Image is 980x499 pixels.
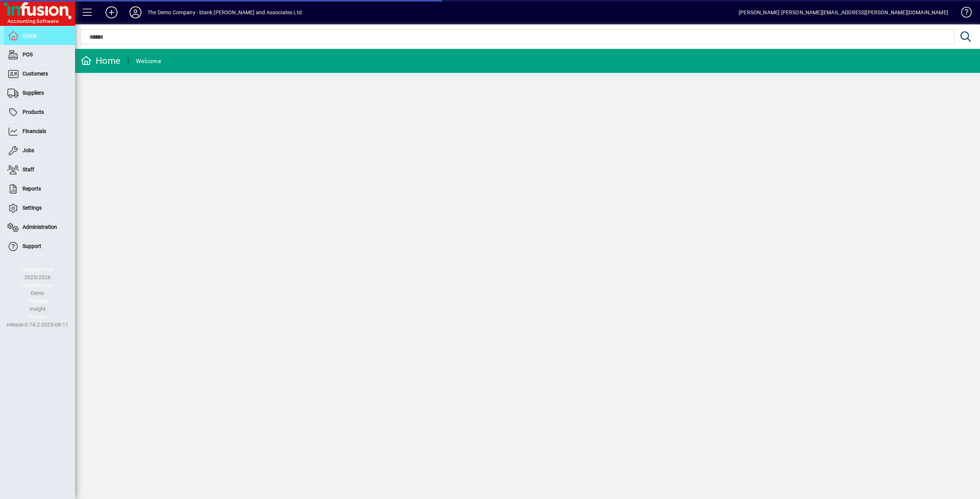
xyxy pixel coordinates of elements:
a: Knowledge Base [956,2,971,26]
span: Administration [23,224,57,230]
a: Suppliers [4,84,75,103]
a: Jobs [4,141,75,160]
a: Reports [4,180,75,198]
span: Products [23,109,44,115]
span: POS [23,51,33,57]
div: The Demo Company - blank [PERSON_NAME] and Associates Ltd [148,6,302,18]
a: Support [4,237,75,256]
span: Suppliers [23,90,44,96]
span: Licensee Type [21,282,54,288]
div: Home [81,55,120,67]
span: Settings [23,205,42,211]
span: Financials [23,128,46,134]
div: Welcome [136,55,161,67]
button: Profile [123,6,148,19]
span: Customers [23,71,48,77]
button: Add [99,6,123,19]
a: Staff [4,160,75,179]
span: Staff [23,166,34,172]
a: Financials [4,122,75,141]
a: Settings [4,199,75,218]
a: Customers [4,65,75,83]
a: Administration [4,218,75,237]
span: Package [27,298,48,304]
a: POS [4,45,75,64]
span: Version [29,314,47,320]
span: Jobs [23,147,34,153]
div: [PERSON_NAME] [PERSON_NAME][EMAIL_ADDRESS][PERSON_NAME][DOMAIN_NAME] [739,6,948,18]
span: Reports [23,186,41,192]
span: Financial Year [21,266,54,272]
a: Products [4,103,75,122]
span: Support [23,243,41,249]
span: Home [23,32,36,38]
